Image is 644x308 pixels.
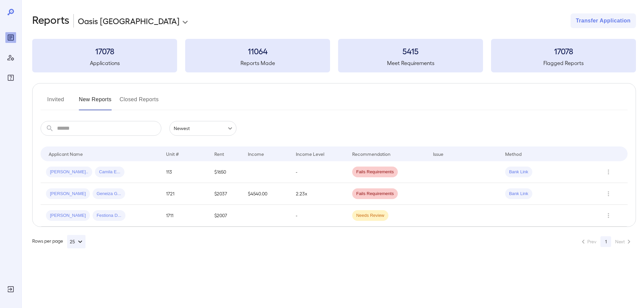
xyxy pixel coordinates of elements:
[505,169,532,175] span: Bank Link
[120,94,159,110] button: Closed Reports
[161,161,209,183] td: 113
[248,150,264,158] div: Income
[603,188,614,199] button: Row Actions
[243,183,290,205] td: $4540.00
[166,150,179,158] div: Unit #
[93,191,125,197] span: Geneiza G...
[32,39,636,72] summary: 17078Applications11064Reports Made5415Meet Requirements17078Flagged Reports
[338,46,483,56] h3: 5415
[46,191,90,197] span: [PERSON_NAME]
[161,183,209,205] td: 1721
[296,150,324,158] div: Income Level
[571,13,636,28] button: Transfer Application
[352,212,388,219] span: Needs Review
[95,169,124,175] span: Camila E...
[352,191,398,197] span: Fails Requirements
[338,59,483,67] h5: Meet Requirements
[214,150,225,158] div: Rent
[185,46,330,56] h3: 11064
[290,205,347,227] td: -
[169,121,236,136] div: Newest
[5,284,16,295] div: Log Out
[32,235,86,248] div: Rows per page
[603,210,614,221] button: Row Actions
[209,161,243,183] td: $1650
[32,13,69,28] h2: Reports
[209,183,243,205] td: $2037
[505,191,532,197] span: Bank Link
[5,72,16,83] div: FAQ
[352,169,398,175] span: Fails Requirements
[32,59,177,67] h5: Applications
[32,46,177,56] h3: 17078
[78,15,179,26] p: Oasis [GEOGRAPHIC_DATA]
[79,94,112,110] button: New Reports
[290,183,347,205] td: 2.23x
[352,150,390,158] div: Recommendation
[433,150,444,158] div: Issue
[603,167,614,177] button: Row Actions
[67,235,86,248] button: 25
[491,59,636,67] h5: Flagged Reports
[41,94,71,110] button: Invited
[505,150,522,158] div: Method
[5,52,16,63] div: Manage Users
[209,205,243,227] td: $2007
[49,150,83,158] div: Applicant Name
[576,236,636,247] nav: pagination navigation
[46,169,92,175] span: [PERSON_NAME]..
[46,212,90,219] span: [PERSON_NAME]
[600,236,611,247] button: page 1
[185,59,330,67] h5: Reports Made
[93,212,125,219] span: Festiona D...
[290,161,347,183] td: -
[5,32,16,43] div: Reports
[161,205,209,227] td: 1711
[491,46,636,56] h3: 17078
